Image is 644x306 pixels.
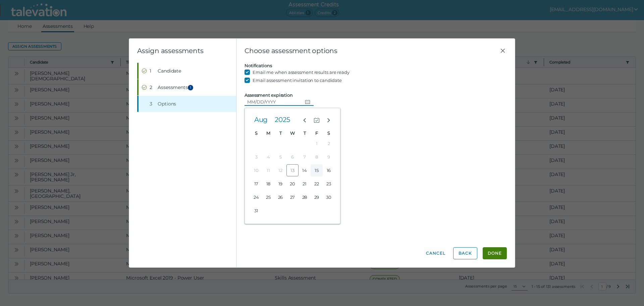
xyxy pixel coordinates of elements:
[279,130,282,136] span: Tuesday
[139,63,236,79] button: Completed
[250,191,262,203] button: Sunday, August 24, 2025
[253,76,342,84] label: Email assessment invitation to candidate
[483,247,507,259] button: Done
[323,114,335,126] button: Next month
[326,117,332,123] cds-icon: Next month
[311,114,323,126] button: Current month
[245,98,302,106] input: MM/DD/YYYY
[253,68,350,76] label: Email me when assessment results are ready
[302,98,314,106] button: Choose date
[142,68,147,74] cds-icon: Completed
[150,100,155,107] div: 3
[311,191,323,203] button: Friday, August 29, 2025
[323,191,335,203] button: Saturday, August 30, 2025
[302,117,308,123] cds-icon: Previous month
[499,47,507,55] button: Close
[245,47,499,55] span: Choose assessment options
[272,114,293,126] button: Select year, the current year is 2025
[286,178,299,190] button: Wednesday, August 20, 2025
[250,178,262,190] button: Sunday, August 17, 2025
[274,191,286,203] button: Tuesday, August 26, 2025
[139,79,236,95] button: Completed
[250,114,272,126] button: Select month, the current month is Aug
[245,92,293,98] label: Assessment expiration
[142,85,147,90] cds-icon: Completed
[327,130,330,136] span: Saturday
[299,191,311,203] button: Thursday, August 28, 2025
[323,178,335,190] button: Saturday, August 23, 2025
[255,130,258,136] span: Sunday
[150,84,155,91] div: 2
[299,164,311,176] button: Thursday, August 14, 2025
[299,114,311,126] button: Previous month
[262,178,274,190] button: Monday, August 18, 2025
[424,247,448,259] button: Cancel
[250,205,262,217] button: Sunday, August 31, 2025
[311,178,323,190] button: Friday, August 22, 2025
[453,247,477,259] button: Back
[266,130,270,136] span: Monday
[290,130,295,136] span: Wednesday
[286,191,299,203] button: Wednesday, August 27, 2025
[137,63,236,112] nav: Wizard steps
[314,117,320,123] cds-icon: Current month
[158,100,176,107] span: Options
[311,164,323,176] button: Friday, August 15, 2025
[150,68,155,74] div: 1
[139,96,236,112] button: 3Options
[137,47,203,55] clr-wizard-title: Assign assessments
[274,178,286,190] button: Tuesday, August 19, 2025
[188,85,193,90] span: 1
[323,164,335,176] button: Saturday, August 16, 2025
[245,63,272,68] label: Notifications
[304,130,306,136] span: Thursday
[245,108,340,224] clr-datepicker-view-manager: Choose date
[299,178,311,190] button: Thursday, August 21, 2025
[315,130,318,136] span: Friday
[158,68,181,74] span: Candidate
[158,84,195,91] span: Assessments
[262,191,274,203] button: Monday, August 25, 2025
